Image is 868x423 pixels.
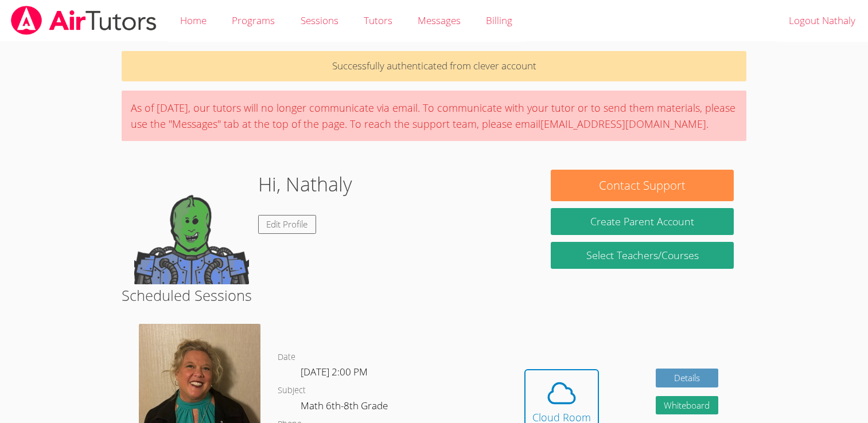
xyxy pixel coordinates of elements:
[278,350,295,365] dt: Date
[551,242,734,269] a: Select Teachers/Courses
[301,365,368,378] span: [DATE] 2:00 PM
[301,398,390,417] dd: Math 6th-8th Grade
[258,170,352,199] h1: Hi, Nathaly
[122,284,746,306] h2: Scheduled Sessions
[122,51,746,81] p: Successfully authenticated from clever account
[278,383,306,398] dt: Subject
[258,215,317,234] a: Edit Profile
[656,369,719,387] a: Details
[418,14,461,27] span: Messages
[551,170,734,201] button: Contact Support
[551,208,734,235] button: Create Parent Account
[122,91,746,141] div: As of [DATE], our tutors will no longer communicate via email. To communicate with your tutor or ...
[10,6,158,35] img: airtutors_banner-c4298cdbf04f3fff15de1276eac7730deb9818008684d7c2e4769d2f7ddbe033.png
[134,170,249,284] img: default.png
[656,396,719,415] button: Whiteboard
